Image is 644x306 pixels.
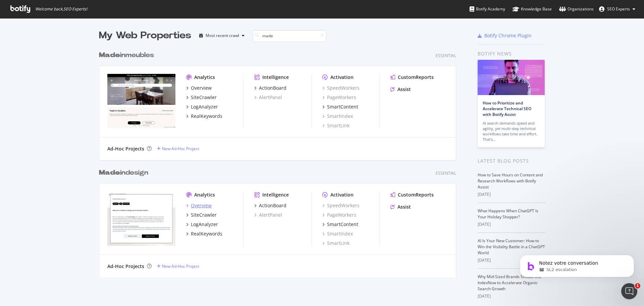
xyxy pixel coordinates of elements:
[478,60,545,95] img: How to Prioritize and Accelerate Technical SEO with Botify Assist
[194,191,215,198] div: Analytics
[390,191,434,198] a: CustomReports
[197,30,247,41] button: Most recent crawl
[397,204,411,210] div: Assist
[327,221,358,228] div: SmartContent
[322,103,358,110] a: SmartContent
[478,238,545,256] a: AI Is Your New Customer: How to Win the Visibility Battle in a ChatGPT World
[99,169,120,176] b: Made
[390,74,434,81] a: CustomReports
[99,50,154,60] div: inmeubles
[478,50,545,57] div: Botify news
[191,221,218,228] div: LogAnalyzer
[186,212,217,218] a: SiteCrawler
[99,50,157,60] a: Madeinmeubles
[259,85,286,91] div: ActionBoard
[186,85,212,91] a: Overview
[322,240,350,247] div: SmartLink
[483,121,540,142] div: AI search demands speed and agility, yet multi-step technical workflows take time and effort. Tha...
[99,52,120,58] b: Made
[107,74,175,128] img: made-in-meubles.com
[478,172,543,190] a: How to Save Hours on Content and Research Workflows with Botify Assist
[99,168,148,178] div: indesign
[99,42,462,277] div: grid
[513,6,552,12] div: Knowledge Base
[390,86,411,93] a: Assist
[322,85,360,91] a: SpeedWorkers
[35,6,87,12] span: Welcome back, SEO Experts !
[99,29,191,42] div: My Web Properties
[322,212,356,218] a: PageWorkers
[322,94,356,101] a: PageWorkers
[478,257,545,263] div: [DATE]
[186,103,218,110] a: LogAnalyzer
[191,113,222,120] div: RealKeywords
[107,191,175,246] img: madeindesign.com
[191,94,217,101] div: SiteCrawler
[330,191,354,198] div: Activation
[398,191,434,198] div: CustomReports
[157,263,199,269] a: New Ad-Hoc Project
[191,103,218,110] div: LogAnalyzer
[322,202,360,209] a: SpeedWorkers
[186,113,222,120] a: RealKeywords
[322,113,353,120] a: SmartIndex
[478,221,545,227] div: [DATE]
[162,263,199,269] div: New Ad-Hoc Project
[594,4,641,14] button: SEO Experts
[390,204,411,210] a: Assist
[510,241,644,288] iframe: Intercom notifications message
[330,74,354,81] div: Activation
[635,283,640,289] span: 1
[559,6,594,12] div: Organizations
[254,85,286,91] a: ActionBoard
[478,274,542,292] a: Why Mid-Sized Brands Should Use IndexNow to Accelerate Organic Search Growth
[478,32,532,39] a: Botify Chrome Plugin
[398,74,434,81] div: CustomReports
[162,146,199,151] div: New Ad-Hoc Project
[397,86,411,93] div: Assist
[107,263,144,270] div: Ad-Hoc Projects
[478,157,545,165] div: Latest Blog Posts
[322,221,358,228] a: SmartContent
[322,230,353,237] a: SmartIndex
[254,202,286,209] a: ActionBoard
[191,85,212,91] div: Overview
[327,103,358,110] div: SmartContent
[186,221,218,228] a: LogAnalyzer
[157,146,199,151] a: New Ad-Hoc Project
[186,94,217,101] a: SiteCrawler
[478,208,538,220] a: What Happens When ChatGPT Is Your Holiday Shopper?
[478,293,545,299] div: [DATE]
[262,74,289,81] div: Intelligence
[99,168,151,178] a: Madeindesign
[254,212,282,218] a: AlertPanel
[206,34,239,38] div: Most recent crawl
[191,212,217,218] div: SiteCrawler
[436,53,456,58] div: Essential
[322,122,350,129] a: SmartLink
[191,202,212,209] div: Overview
[470,6,505,12] div: Botify Academy
[621,283,637,299] iframe: Intercom live chat
[478,191,545,198] div: [DATE]
[607,6,630,12] span: SEO Experts
[262,191,289,198] div: Intelligence
[484,32,532,39] div: Botify Chrome Plugin
[436,170,456,176] div: Essential
[259,202,286,209] div: ActionBoard
[254,94,282,101] a: AlertPanel
[186,202,212,209] a: Overview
